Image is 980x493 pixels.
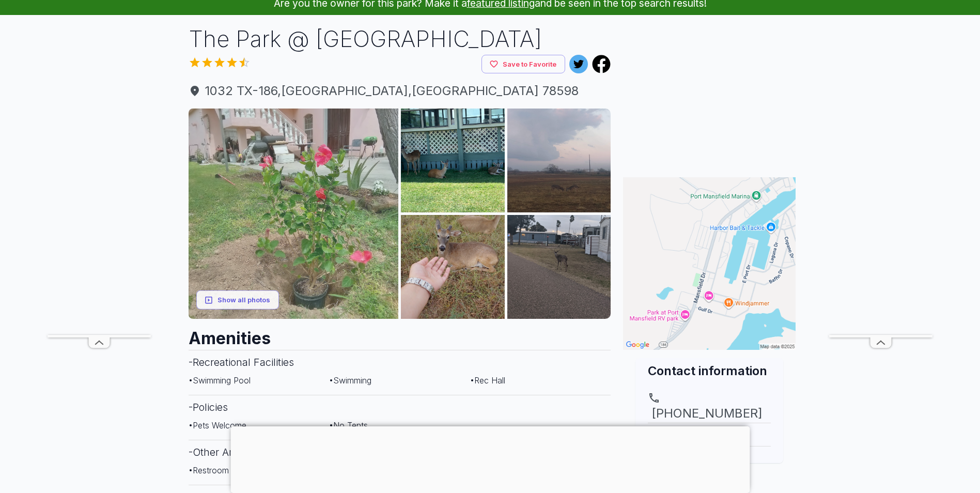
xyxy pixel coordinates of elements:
h1: The Park @ [GEOGRAPHIC_DATA] [189,23,611,55]
span: • Rec Hall [470,375,505,386]
a: [PHONE_NUMBER] [648,392,771,423]
h3: - Recreational Facilities [189,350,611,374]
img: AAcXr8qSJHSeX78zyoPA2CwXz7trtC9xpYCzWKxUQSCwlwqF_CIFti7Yi__EatQe-2Ta1zmCvd-6ORnTcftxvCRsOefA3LWBm... [507,215,611,319]
iframe: Advertisement [230,426,750,490]
img: AAcXr8oV6O8BaDi2dA45mG6rMd949ObOsg5Y-ZbKoolIFhK-uHmdKlQqS-rbMVF02qHiN17PUQSfzlGDCZX9uKmWraDhPq1Zs... [401,109,505,212]
img: AAcXr8rQEp1b5Il58k1MSDBai7H4v6MAgv-YGnIVYEESYN-l4G6mjmI50tiWQG82tqqF0YsQzLIYFZbJCgaN6Jp4nwYv8wGwd... [401,215,505,319]
span: • No Tents [329,420,368,430]
button: Show all photos [196,290,279,310]
span: • Swimming [329,375,371,386]
h2: Contact information [648,362,771,379]
span: • Pets Welcome [189,420,246,430]
img: AAcXr8rtFntFmmHKMwvPTUBaMHewbmuBnKL-zwcCm7Eij5ucMpRFZdukIagyOKRsQfxF6yvY1lMBuGAY1SLs2FRo28zqIu9Y3... [507,109,611,212]
iframe: Advertisement [623,23,796,152]
img: AAcXr8qbc4AD78CXqtE8kpjR4rNNj-vXs16FDB0a0VBK9k_VhCmM6CkksqPmdUNZNIQjHYc7cqwDh9VJbSF1dgRX7vNaGG80K... [189,109,399,319]
img: Map for The Park @ Port Mansfield [623,177,796,350]
h3: - Other Amenities & Services [189,440,611,464]
span: 1032 TX-186 , [GEOGRAPHIC_DATA] , [GEOGRAPHIC_DATA] 78598 [189,82,611,100]
span: • Swimming Pool [189,375,251,386]
iframe: Advertisement [48,25,151,335]
iframe: Advertisement [829,25,932,335]
h3: - Policies [189,395,611,419]
button: Save to Favorite [481,55,565,74]
span: • Restroom and Showers [189,465,282,475]
a: 1032 TX-186,[GEOGRAPHIC_DATA],[GEOGRAPHIC_DATA] 78598 [189,82,611,100]
h2: Amenities [189,319,611,350]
